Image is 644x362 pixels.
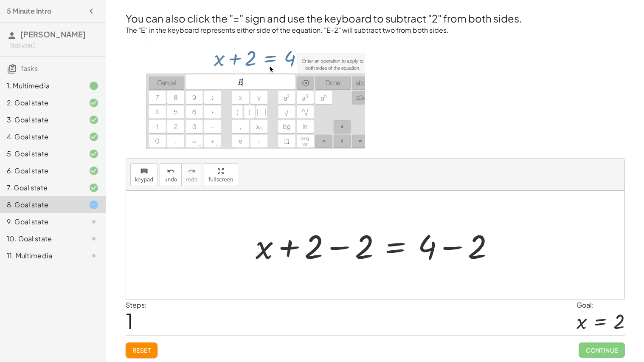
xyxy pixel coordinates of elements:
span: 1 [126,308,133,334]
h2: You can also click the "=" sign and use the keyboard to subtract "2" from both sides. [126,11,625,25]
span: [PERSON_NAME] [20,29,86,39]
i: Task finished and correct. [89,149,99,159]
i: redo [188,166,196,176]
button: Reset [126,342,158,358]
i: Task not started. [89,217,99,227]
i: Task finished and correct. [89,98,99,108]
i: undo [167,166,175,176]
div: 5. Goal state [7,149,75,159]
i: Task finished. [89,81,99,91]
i: keyboard [140,166,148,176]
h4: 5 Minute Intro [7,6,51,16]
button: keyboardkeypad [130,163,158,186]
i: Task started. [89,200,99,210]
p: The "E" in the keyboard represents either side of the equation. "E-2" will subtract two from both... [126,25,625,35]
i: Task not started. [89,251,99,261]
span: redo [186,177,197,183]
span: Reset [132,346,151,354]
span: undo [164,177,177,183]
div: 7. Goal state [7,183,75,193]
div: 1. Multimedia [7,81,75,91]
i: Task finished and correct. [89,115,99,125]
div: 10. Goal state [7,234,75,244]
label: Steps: [126,300,147,309]
div: 6. Goal state [7,166,75,176]
div: 9. Goal state [7,217,75,227]
div: 11. Multimedia [7,251,75,261]
button: fullscreen [204,163,238,186]
div: 4. Goal state [7,132,75,142]
span: fullscreen [208,177,233,183]
span: keypad [135,177,154,183]
button: redoredo [181,163,202,186]
div: Goal: [577,300,624,310]
div: 8. Goal state [7,200,75,210]
i: Task finished and correct. [89,183,99,193]
i: Task finished and correct. [89,166,99,176]
div: 3. Goal state [7,115,75,125]
div: Not you? [10,41,99,49]
i: Task finished and correct. [89,132,99,142]
i: Task not started. [89,234,99,244]
div: 2. Goal state [7,98,75,108]
span: Tasks [20,64,38,73]
img: e256af34d3a4bef511c9807a38e2ee9fa22f091e05be5a6d54e558bb7be714a6.gif [146,45,365,149]
button: undoundo [160,163,182,186]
